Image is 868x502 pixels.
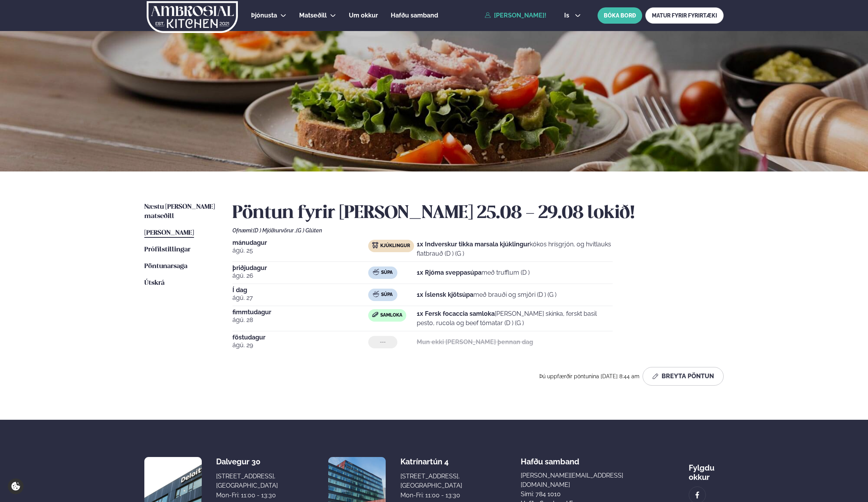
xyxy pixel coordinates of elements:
[232,203,724,224] h2: Pöntun fyrir [PERSON_NAME] 25.08 - 29.08 lokið!
[144,245,191,254] a: Prófílstillingar
[146,1,239,33] img: logo
[381,270,393,276] span: Súpa
[232,265,368,271] span: þriðjudagur
[373,269,379,275] img: soup.svg
[400,457,462,466] div: Katrínartún 4
[400,472,462,490] div: [STREET_ADDRESS], [GEOGRAPHIC_DATA]
[144,230,194,236] span: [PERSON_NAME]
[380,312,402,319] span: Samloka
[417,268,530,277] p: með trufflum (D )
[372,312,378,317] img: sandwich-new-16px.svg
[521,490,630,499] p: Sími: 784 1010
[373,291,379,297] img: soup.svg
[391,11,438,20] a: Hafðu samband
[232,309,368,315] span: fimmtudagur
[400,491,462,500] div: Mon-Fri: 11:00 - 13:30
[564,12,572,19] span: is
[381,292,393,298] span: Súpa
[417,269,482,276] strong: 1x Rjóma sveppasúpa
[349,12,378,19] span: Um okkur
[253,227,296,234] span: (D ) Mjólkurvörur ,
[144,279,165,288] a: Útskrá
[693,491,702,500] img: image alt
[598,7,642,24] button: BÓKA BORÐ
[645,7,724,24] a: MATUR FYRIR FYRIRTÆKI
[144,280,165,286] span: Útskrá
[380,339,386,345] span: ---
[232,315,368,325] span: ágú. 28
[251,11,277,20] a: Þjónusta
[216,457,278,466] div: Dalvegur 30
[232,334,368,341] span: föstudagur
[232,246,368,255] span: ágú. 25
[689,457,724,482] div: Fylgdu okkur
[232,271,368,280] span: ágú. 26
[8,478,24,494] a: Cookie settings
[216,491,278,500] div: Mon-Fri: 11:00 - 13:30
[417,290,556,299] p: með brauði og smjöri (D ) (G )
[144,246,191,253] span: Prófílstillingar
[372,242,378,248] img: chicken.svg
[232,287,368,293] span: Í dag
[417,309,613,328] p: [PERSON_NAME] skinka, ferskt basil pesto, rucola og beef tómatar (D ) (G )
[144,262,187,271] a: Pöntunarsaga
[144,204,215,220] span: Næstu [PERSON_NAME] matseðill
[299,11,327,20] a: Matseðill
[521,471,630,490] a: [PERSON_NAME][EMAIL_ADDRESS][DOMAIN_NAME]
[144,228,194,238] a: [PERSON_NAME]
[144,203,217,221] a: Næstu [PERSON_NAME] matseðill
[296,227,322,234] span: (G ) Glúten
[417,291,473,298] strong: 1x Íslensk kjötsúpa
[232,341,368,350] span: ágú. 29
[485,12,546,19] a: [PERSON_NAME]!
[232,227,724,234] div: Ofnæmi:
[417,338,533,346] strong: Mun ekki [PERSON_NAME] þennan dag
[251,12,277,19] span: Þjónusta
[299,12,327,19] span: Matseðill
[417,310,495,317] strong: 1x Fersk focaccia samloka
[216,472,278,490] div: [STREET_ADDRESS], [GEOGRAPHIC_DATA]
[232,240,368,246] span: mánudagur
[349,11,378,20] a: Um okkur
[391,12,438,19] span: Hafðu samband
[521,451,579,466] span: Hafðu samband
[417,240,613,258] p: kókos hrísgrjón, og hvítlauks flatbrauð (D ) (G )
[417,241,530,248] strong: 1x Indverskur tikka marsala kjúklingur
[380,243,410,249] span: Kjúklingur
[558,12,587,19] button: is
[144,263,187,270] span: Pöntunarsaga
[232,293,368,303] span: ágú. 27
[643,367,724,386] button: Breyta Pöntun
[539,373,639,379] span: Þú uppfærðir pöntunina [DATE] 8:44 am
